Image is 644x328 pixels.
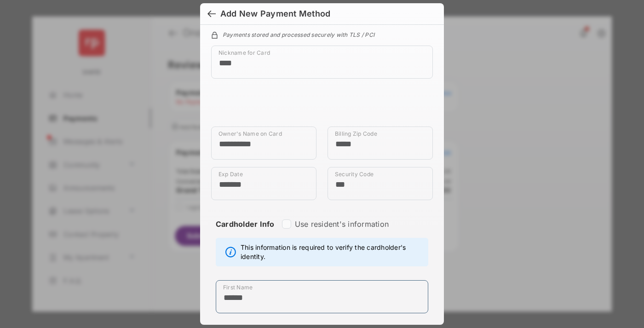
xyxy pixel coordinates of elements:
div: Payments stored and processed securely with TLS / PCI [211,30,433,38]
label: Use resident's information [295,219,389,229]
span: This information is required to verify the cardholder's identity. [241,243,423,261]
iframe: Credit card field [211,86,433,127]
div: Add New Payment Method [220,9,330,19]
strong: Cardholder Info [216,219,275,245]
